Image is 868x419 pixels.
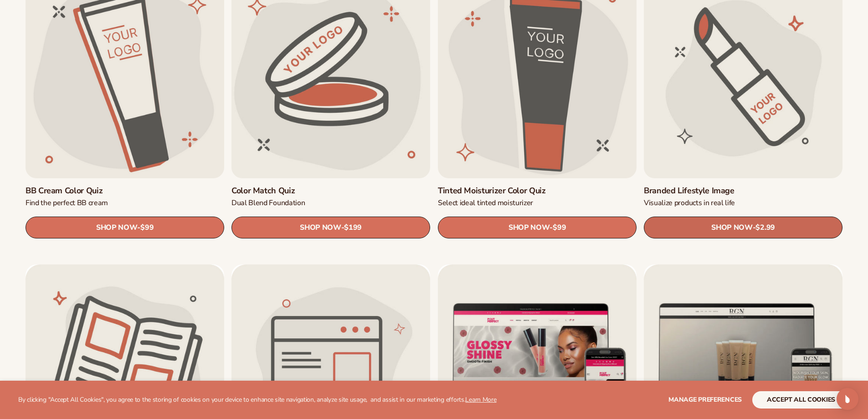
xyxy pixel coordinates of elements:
span: SHOP NOW [508,223,550,232]
a: BB Cream Color Quiz [26,186,224,196]
span: $2.99 [755,224,775,233]
span: SHOP NOW [300,223,341,232]
a: Color Match Quiz [231,186,430,196]
span: $99 [553,224,566,233]
a: SHOP NOW- $99 [26,217,224,239]
a: Tinted Moisturizer Color Quiz [438,186,637,196]
a: SHOP NOW- $199 [231,217,430,239]
span: Manage preferences [668,395,742,404]
a: SHOP NOW- $99 [438,217,637,239]
a: SHOP NOW- $2.99 [644,217,842,239]
span: $199 [344,224,362,233]
span: SHOP NOW [96,223,137,232]
a: Branded Lifestyle Image [644,186,842,196]
button: Manage preferences [668,391,742,409]
a: Learn More [465,395,496,404]
button: accept all cookies [752,391,850,409]
p: By clicking "Accept All Cookies", you agree to the storing of cookies on your device to enhance s... [18,396,497,404]
span: $99 [140,224,154,233]
div: Open Intercom Messenger [837,388,858,410]
span: SHOP NOW [711,223,752,232]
